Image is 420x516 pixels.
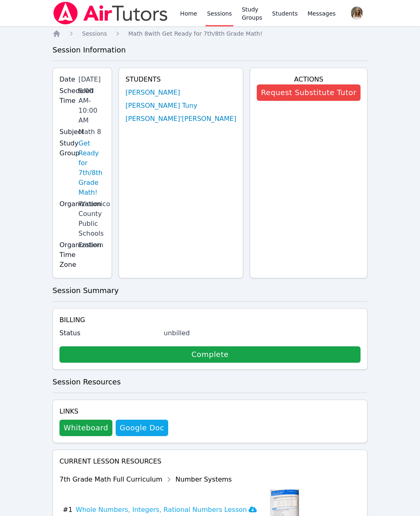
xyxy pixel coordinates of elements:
[59,139,73,158] label: Study Group
[52,30,367,38] nav: Breadcrumb
[59,473,299,486] div: 7th Grade Math Full Curriculum Number Systems
[78,199,105,239] div: Wicomico County Public Schools
[59,199,73,209] label: Organization
[59,457,361,466] h4: Current Lesson Resources
[164,328,361,338] div: unbilled
[52,44,367,56] h3: Session Information
[128,30,262,37] span: Math 8 with Get Ready for 7th/8th Grade Math!
[78,127,105,137] div: Math 8
[78,139,105,198] a: Get Ready for 7th/8th Grade Math!
[59,240,73,270] label: Organization Time Zone
[82,30,107,37] span: Sessions
[126,88,180,98] a: [PERSON_NAME]
[63,505,73,515] span: # 1
[76,505,257,515] h3: Whole Numbers, Integers, Rational Numbers Lesson
[52,2,169,25] img: Air Tutors
[59,346,361,363] a: Complete
[59,328,159,338] label: Status
[128,30,262,38] a: Math 8with Get Ready for 7th/8th Grade Math!
[257,84,361,101] button: Request Substitute Tutor
[78,75,105,84] div: [DATE]
[59,420,112,436] button: Whiteboard
[78,240,105,250] div: Eastern
[257,75,361,84] h4: Actions
[59,75,73,84] label: Date
[126,114,236,124] a: [PERSON_NAME]'[PERSON_NAME]
[116,420,168,436] a: Google Doc
[59,315,361,325] h4: Billing
[78,86,105,125] div: 9:00 AM - 10:00 AM
[59,127,73,137] label: Subject
[52,376,367,388] h3: Session Resources
[59,407,168,416] h4: Links
[308,9,336,18] span: Messages
[82,30,107,38] a: Sessions
[126,101,197,111] a: [PERSON_NAME] Tuny
[126,75,236,84] h4: Students
[59,86,73,106] label: Scheduled Time
[52,285,367,296] h3: Session Summary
